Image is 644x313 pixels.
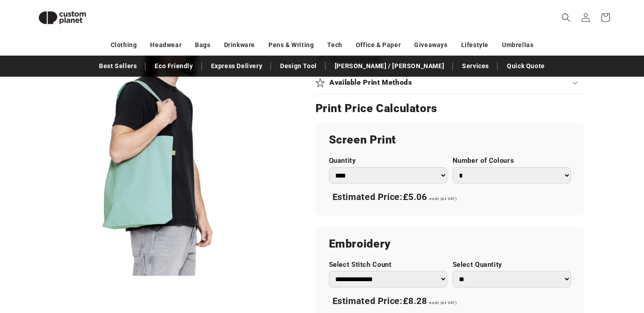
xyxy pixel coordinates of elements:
a: Lifestyle [461,37,488,53]
a: Pens & Writing [268,37,314,53]
span: each (ex VAT) [429,196,457,201]
a: Design Tool [276,58,321,74]
media-gallery: Gallery Viewer [31,13,293,276]
a: Office & Paper [356,37,401,53]
label: Select Quantity [453,261,571,269]
a: Services [458,58,493,74]
a: Drinkware [224,37,255,53]
div: Estimated Price: [329,292,571,311]
a: Clothing [111,37,137,53]
span: each (ex VAT) [429,300,457,305]
h2: Print Price Calculators [316,101,584,116]
label: Number of Colours [453,156,571,165]
a: Tech [327,37,342,53]
h2: Screen Print [329,133,571,147]
a: Quick Quote [502,58,549,74]
a: Umbrellas [502,37,533,53]
a: [PERSON_NAME] / [PERSON_NAME] [330,58,449,74]
summary: Search [556,8,576,27]
a: Giveaways [414,37,447,53]
label: Select Stitch Count [329,261,447,269]
summary: Available Print Methods [316,71,584,94]
a: Express Delivery [207,58,267,74]
iframe: Chat Widget [490,216,644,313]
label: Quantity [329,156,447,165]
a: Bags [195,37,210,53]
h2: Embroidery [329,237,571,251]
a: Best Sellers [95,58,141,74]
h2: Available Print Methods [329,78,412,87]
a: Headwear [150,37,182,53]
span: £5.06 [403,191,427,202]
img: Custom Planet [31,4,94,32]
a: Eco Friendly [150,58,197,74]
div: Estimated Price: [329,188,571,207]
span: £8.28 [403,296,427,306]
